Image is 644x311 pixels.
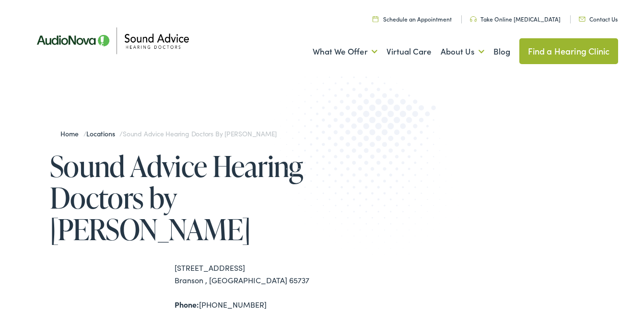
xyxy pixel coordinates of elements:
img: Headphone icon in a unique green color, suggesting audio-related services or features. [470,16,477,22]
img: Icon representing mail communication in a unique green color, indicative of contact or communicat... [579,17,585,22]
img: Calendar icon in a unique green color, symbolizing scheduling or date-related features. [373,16,378,22]
a: Blog [493,34,510,69]
a: Take Online [MEDICAL_DATA] [470,15,561,23]
a: Virtual Care [386,34,432,69]
h1: Sound Advice Hearing Doctors by [PERSON_NAME] [50,150,322,245]
a: Schedule an Appointment [373,15,452,23]
span: / / [60,129,277,138]
a: Contact Us [579,15,618,23]
a: Locations [86,129,119,138]
a: About Us [441,34,484,69]
a: What We Offer [313,34,377,69]
span: Sound Advice Hearing Doctors by [PERSON_NAME] [123,129,277,138]
a: Home [60,129,83,138]
strong: Phone: [175,299,199,310]
a: Find a Hearing Clinic [519,38,619,64]
div: [STREET_ADDRESS] Branson , [GEOGRAPHIC_DATA] 65737 [175,262,322,286]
